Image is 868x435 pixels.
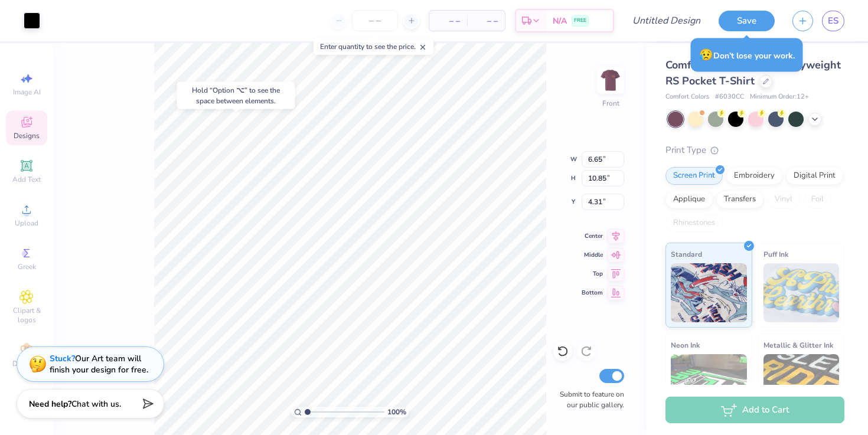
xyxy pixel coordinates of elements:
[13,87,41,97] span: Image AI
[665,58,841,88] span: Comfort Colors Adult Heavyweight RS Pocket T-Shirt
[602,98,619,109] div: Front
[665,191,713,208] div: Applique
[804,191,831,208] div: Foil
[763,248,788,260] span: Puff Ink
[314,38,433,55] div: Enter quantity to see the price.
[691,38,803,72] div: Don’t lose your work.
[665,167,723,185] div: Screen Print
[750,92,809,102] span: Minimum Order: 12 +
[763,263,840,322] img: Puff Ink
[582,232,603,240] span: Center
[71,398,121,410] span: Chat with us.
[574,17,586,25] span: FREE
[763,339,833,351] span: Metallic & Glitter Ink
[671,339,700,351] span: Neon Ink
[12,359,41,368] span: Decorate
[15,218,38,228] span: Upload
[582,270,603,278] span: Top
[14,131,40,140] span: Designs
[436,15,460,27] span: – –
[671,263,747,322] img: Standard
[29,398,71,410] strong: Need help?
[719,11,775,31] button: Save
[715,92,744,102] span: # 6030CC
[665,214,723,232] div: Rhinestones
[665,92,709,102] span: Comfort Colors
[582,251,603,259] span: Middle
[767,191,800,208] div: Vinyl
[18,262,36,272] span: Greek
[665,143,844,157] div: Print Type
[822,11,844,31] a: ES
[177,82,295,109] div: Hold “Option ⌥” to see the space between elements.
[671,354,747,413] img: Neon Ink
[726,167,782,185] div: Embroidery
[599,68,622,92] img: Front
[12,175,41,184] span: Add Text
[50,353,75,364] strong: Stuck?
[763,354,840,413] img: Metallic & Glitter Ink
[474,15,498,27] span: – –
[828,14,838,28] span: ES
[553,15,567,27] span: N/A
[50,353,148,375] div: Our Art team will finish your design for free.
[387,407,406,417] span: 100 %
[6,306,47,325] span: Clipart & logos
[671,248,702,260] span: Standard
[786,167,843,185] div: Digital Print
[582,289,603,297] span: Bottom
[699,47,713,63] span: 😥
[352,10,398,31] input: – –
[553,389,624,410] label: Submit to feature on our public gallery.
[716,191,763,208] div: Transfers
[623,9,710,32] input: Untitled Design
